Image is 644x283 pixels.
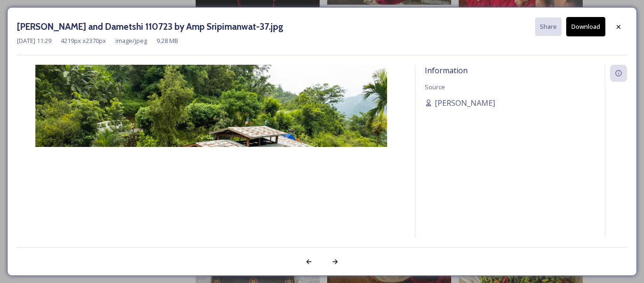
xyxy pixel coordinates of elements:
span: Information [425,65,468,76]
span: [DATE] 11:29 [17,36,51,45]
button: Share [535,17,561,36]
h3: [PERSON_NAME] and Dametshi 110723 by Amp Sripimanwat-37.jpg [17,20,283,34]
button: Download [566,17,605,36]
span: 4219 px x 2370 px [61,36,106,45]
span: Source [425,83,445,91]
span: [PERSON_NAME] [435,97,495,109]
span: image/jpeg [116,36,147,45]
img: Mongar%20and%20Dametshi%20110723%20by%20Amp%20Sripimanwat-37.jpg [17,65,405,263]
span: 9.28 MB [157,36,178,45]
